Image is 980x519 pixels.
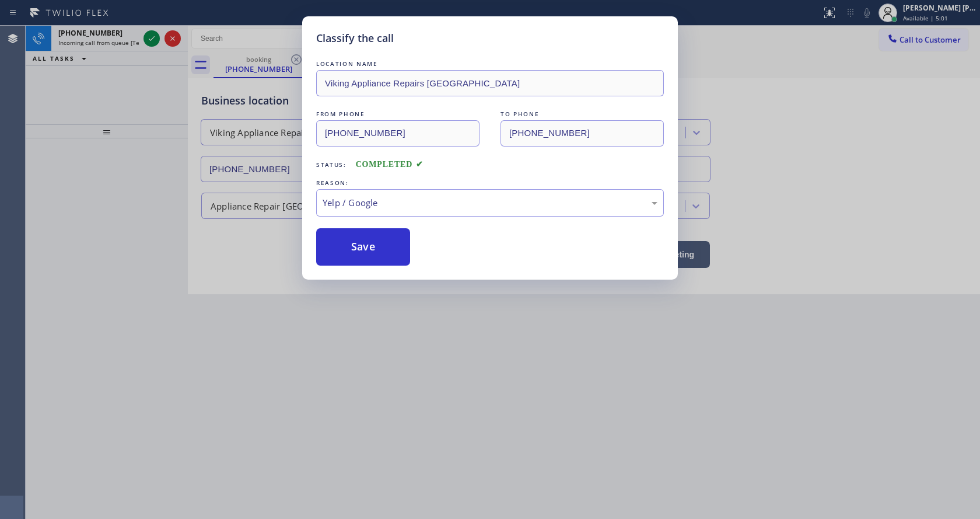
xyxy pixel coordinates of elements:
div: Yelp / Google [323,196,657,210]
div: TO PHONE [501,108,664,120]
input: From phone [316,120,480,147]
div: FROM PHONE [316,108,480,120]
div: REASON: [316,177,664,189]
button: Save [316,228,410,266]
h5: Classify the call [316,30,394,46]
input: To phone [501,120,664,147]
div: LOCATION NAME [316,58,664,70]
span: COMPLETED [356,160,423,169]
span: Status: [316,161,346,169]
